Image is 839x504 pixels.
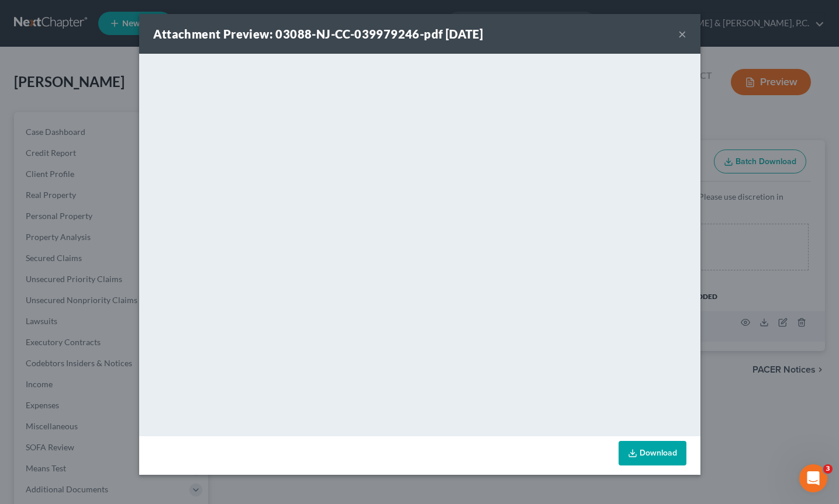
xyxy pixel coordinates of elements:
[619,441,686,465] a: Download
[799,464,827,492] iframe: Intercom live chat
[153,27,484,41] strong: Attachment Preview: 03088-NJ-CC-039979246-pdf [DATE]
[823,464,833,474] span: 3
[139,54,700,433] iframe: <object ng-attr-data='[URL][DOMAIN_NAME]' type='application/pdf' width='100%' height='650px'></ob...
[678,27,686,41] button: ×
